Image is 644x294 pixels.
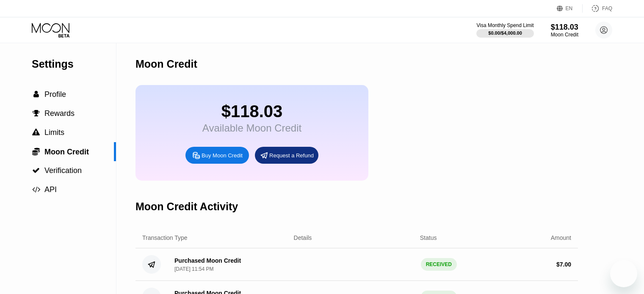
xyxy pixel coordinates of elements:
span: Rewards [44,109,75,118]
span: Verification [44,166,82,175]
span:  [32,186,40,193]
div:  [32,147,40,156]
div: Visa Monthly Spend Limit$0.00/$4,000.00 [476,22,533,38]
div: FAQ [602,5,612,11]
div: Purchased Moon Credit [174,257,241,264]
div:  [32,167,40,174]
div: $118.03 [551,23,578,32]
span:  [32,129,40,136]
div:  [32,110,40,117]
div: EN [557,4,583,13]
div: $0.00 / $4,000.00 [488,30,522,36]
div: Buy Moon Credit [185,147,249,164]
div: RECEIVED [421,258,457,271]
div: Moon Credit [551,32,578,38]
div: Transaction Type [142,234,188,241]
div: $ 7.00 [556,261,571,268]
span:  [33,91,39,98]
span:  [32,167,40,174]
div: Details [294,234,312,241]
div: Visa Monthly Spend Limit [476,22,533,28]
div: Moon Credit Activity [135,201,238,213]
div: [DATE] 11:54 PM [174,266,213,272]
div: Settings [32,58,116,70]
div: Moon Credit [135,58,197,70]
span: API [44,185,57,194]
div: Available Moon Credit [202,122,301,134]
div: FAQ [583,4,612,13]
div: EN [566,5,573,11]
div:  [32,129,40,136]
span:  [33,110,40,117]
div: $118.03 [202,102,301,121]
span: Limits [44,128,64,137]
div: $118.03Moon Credit [551,23,578,38]
span: Profile [44,90,66,99]
iframe: Button to launch messaging window [610,260,637,287]
span: Moon Credit [44,148,89,156]
div: Buy Moon Credit [202,152,243,159]
div: Amount [551,234,571,241]
div:  [32,186,40,193]
div: Request a Refund [255,147,318,164]
div: Status [420,234,437,241]
div:  [32,91,40,98]
div: Request a Refund [269,152,314,159]
span:  [32,147,40,156]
